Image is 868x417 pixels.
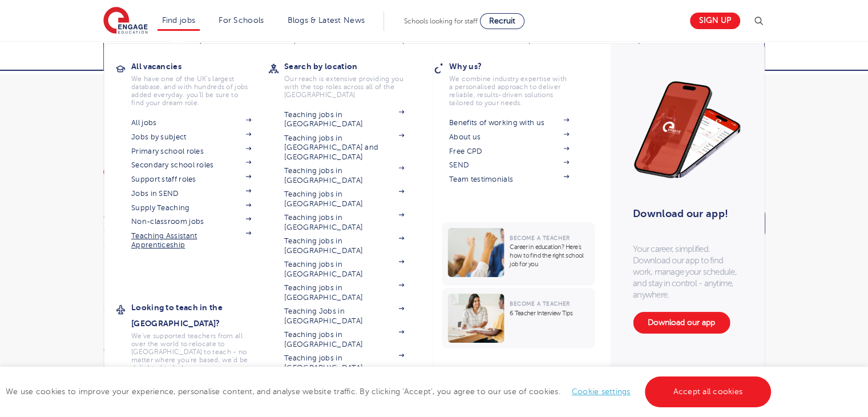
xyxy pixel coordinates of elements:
a: Non-classroom jobs [131,217,251,226]
a: Teaching Jobs in [GEOGRAPHIC_DATA] [284,307,404,326]
a: Teaching jobs in [GEOGRAPHIC_DATA] [284,236,404,255]
p: 6 Teacher Interview Tips [510,309,589,318]
a: Accept all cookies [645,376,772,407]
span: Recruit [489,17,515,25]
a: Teaching jobs in [GEOGRAPHIC_DATA] [284,110,404,129]
a: Teaching jobs in [GEOGRAPHIC_DATA] and [GEOGRAPHIC_DATA] [284,134,404,162]
p: Our reach is extensive providing you with the top roles across all of the [GEOGRAPHIC_DATA] [284,75,404,99]
h3: Why us? [449,58,586,74]
a: Free CPD [449,147,569,156]
a: Secondary school roles [131,161,251,170]
p: Career in education? Here’s how to find the right school job for you [510,243,589,268]
a: Teaching jobs in [GEOGRAPHIC_DATA] [284,283,404,302]
a: Why us?We combine industry expertise with a personalised approach to deliver reliable, results-dr... [449,58,586,107]
a: Teaching Assistant Apprenticeship [131,231,251,250]
a: Blogs & Latest News [288,16,365,25]
a: Cookie settings [572,387,631,396]
h3: Search by location [284,58,421,74]
img: Engage Education [103,7,148,35]
span: We’re a great option for those searching for a teaching supply agency in [GEOGRAPHIC_DATA], [GEOG... [103,348,418,403]
div: [STREET_ADDRESS] [103,167,765,183]
p: Your career, simplified. Download our app to find work, manage your schedule, and stay in control... [633,243,741,300]
a: Teaching jobs in [GEOGRAPHIC_DATA] [284,330,404,349]
a: Become a TeacherCareer in education? Here’s how to find the right school job for you [442,222,597,286]
span: Schools looking for staff [404,17,478,25]
a: Teaching jobs in [GEOGRAPHIC_DATA] [284,260,404,279]
a: Teaching jobs in [GEOGRAPHIC_DATA] [284,190,404,209]
p: We have one of the UK's largest database. and with hundreds of jobs added everyday. you'll be sur... [131,75,251,107]
h3: Download our app! [633,201,736,226]
a: Benefits of working with us [449,118,569,127]
a: Teaching jobs in [GEOGRAPHIC_DATA] [284,354,404,372]
a: Find jobs [162,16,196,25]
a: About us [449,133,569,142]
a: SEND [449,161,569,170]
a: Teaching jobs in [GEOGRAPHIC_DATA] [284,166,404,185]
p: We've supported teachers from all over the world to relocate to [GEOGRAPHIC_DATA] to teach - no m... [131,332,251,380]
p: We combine industry expertise with a personalised approach to deliver reliable, results-driven so... [449,75,569,107]
a: Primary school roles [131,147,251,156]
a: Supply Teaching [131,203,251,212]
a: Download our app [633,312,730,334]
a: Jobs by subject [131,133,251,142]
h3: [GEOGRAPHIC_DATA], [GEOGRAPHIC_DATA] [103,130,765,153]
a: Sign up [690,13,740,29]
a: All vacanciesWe have one of the UK's largest database. and with hundreds of jobs added everyday. ... [131,58,268,107]
a: Team [103,43,201,71]
span: Become a Teacher [510,235,570,241]
a: All jobs [131,118,251,127]
a: Jobs in SEND [131,189,251,198]
a: Recruit [480,13,524,29]
a: Support staff roles [131,175,251,184]
h3: Looking to teach in the [GEOGRAPHIC_DATA]? [131,299,268,331]
a: Search by locationOur reach is extensive providing you with the top roles across all of the [GEOG... [284,58,421,99]
span: Become a Teacher [510,300,570,307]
a: Teaching jobs in [GEOGRAPHIC_DATA] [284,213,404,232]
a: Team testimonials [449,175,569,184]
h3: All vacancies [131,58,268,74]
a: For Schools [219,16,264,25]
a: Become a Teacher6 Teacher Interview Tips [442,288,597,348]
span: We use cookies to improve your experience, personalise content, and analyse website traffic. By c... [6,387,774,396]
span: At [GEOGRAPHIC_DATA], we take the time to cultivate strong relationships and establish our presen... [103,208,418,332]
a: Looking to teach in the [GEOGRAPHIC_DATA]?We've supported teachers from all over the world to rel... [131,299,268,380]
